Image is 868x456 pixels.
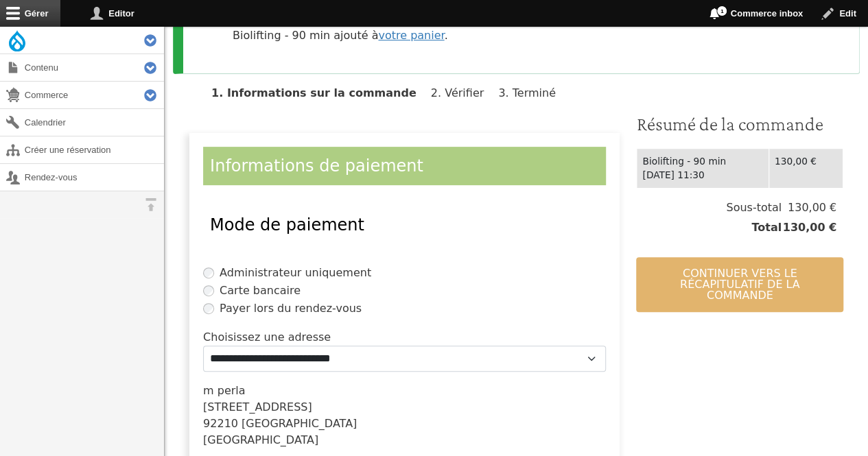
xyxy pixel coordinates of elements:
label: Payer lors du rendez-vous [220,300,362,317]
span: m [203,384,214,397]
li: Vérifier [431,86,495,99]
span: 130,00 € [782,200,836,216]
label: Choisissez une adresse [203,329,331,346]
button: Orientation horizontale [137,191,164,218]
span: Total [751,219,782,236]
li: Terminé [498,86,567,99]
label: Carte bancaire [220,283,301,299]
span: 1 [716,5,727,16]
label: Administrateur uniquement [220,265,371,281]
span: [GEOGRAPHIC_DATA] [203,433,318,446]
li: Informations sur la commande [211,86,427,99]
span: 130,00 € [782,219,836,236]
span: perla [218,384,246,397]
span: 92210 [203,417,238,430]
span: Informations de paiement [210,156,423,176]
div: Biolifting - 90 min [642,154,762,169]
button: Continuer vers le récapitulatif de la commande [636,257,843,312]
time: [DATE] 11:30 [642,169,704,180]
td: 130,00 € [769,148,843,188]
span: [STREET_ADDRESS] [203,400,312,413]
a: votre panier [378,29,444,42]
span: [GEOGRAPHIC_DATA] [242,417,357,430]
h3: Résumé de la commande [636,112,843,136]
span: Mode de paiement [210,215,364,235]
span: Sous-total [726,200,782,216]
